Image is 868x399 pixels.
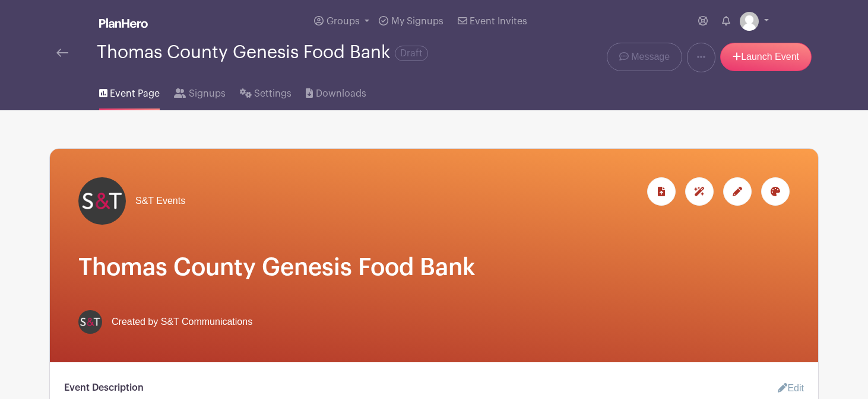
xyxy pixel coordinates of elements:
[740,12,759,31] img: default-ce2991bfa6775e67f084385cd625a349d9dcbb7a52a09fb2fda1e96e2d18dcdb.png
[240,72,292,110] a: Settings
[470,17,527,26] span: Event Invites
[720,43,812,71] a: Launch Event
[631,50,670,64] span: Message
[78,310,102,334] img: s-and-t-logo-planhero.png
[395,46,428,61] span: Draft
[135,194,185,208] span: S&T Events
[110,87,160,101] span: Event Page
[391,17,443,26] span: My Signups
[97,43,428,62] div: Thomas County Genesis Food Bank
[316,87,366,101] span: Downloads
[78,177,185,225] a: S&T Events
[78,253,790,282] h1: Thomas County Genesis Food Bank
[99,72,160,110] a: Event Page
[327,17,360,26] span: Groups
[78,177,126,225] img: s-and-t-logo-planhero.png
[254,87,292,101] span: Settings
[64,382,144,394] h6: Event Description
[189,87,226,101] span: Signups
[112,315,252,329] span: Created by S&T Communications
[306,72,366,110] a: Downloads
[174,72,225,110] a: Signups
[99,18,148,28] img: logo_white-6c42ec7e38ccf1d336a20a19083b03d10ae64f83f12c07503d8b9e83406b4c7d.svg
[607,43,682,71] a: Message
[56,49,68,57] img: back-arrow-29a5d9b10d5bd6ae65dc969a981735edf675c4d7a1fe02e03b50dbd4ba3cdb55.svg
